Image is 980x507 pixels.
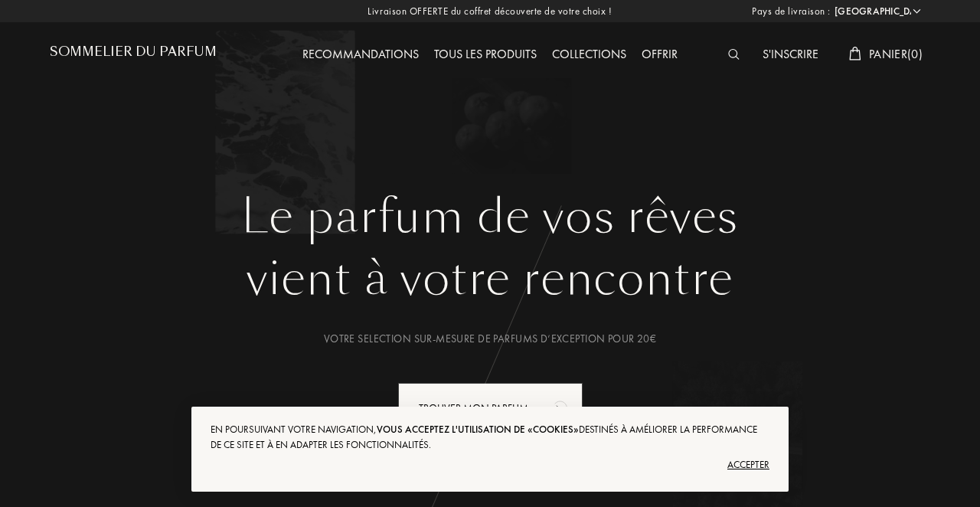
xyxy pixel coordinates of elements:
[728,49,740,60] img: search_icn_white.svg
[634,45,685,65] div: Offrir
[50,44,217,65] a: Sommelier du Parfum
[426,46,544,62] a: Tous les produits
[426,45,544,65] div: Tous les produits
[755,46,826,62] a: S'inscrire
[295,45,426,65] div: Recommandations
[752,4,831,19] span: Pays de livraison :
[869,46,923,62] span: Panier ( 0 )
[61,244,919,313] div: vient à votre rencontre
[295,46,426,62] a: Recommandations
[377,423,579,436] span: vous acceptez l'utilisation de «cookies»
[211,453,769,477] div: Accepter
[545,392,576,423] div: animation
[634,46,685,62] a: Offrir
[61,331,919,347] div: Votre selection sur-mesure de parfums d’exception pour 20€
[387,383,594,434] a: Trouver mon parfumanimation
[755,45,826,65] div: S'inscrire
[398,383,583,434] div: Trouver mon parfum
[61,189,919,244] h1: Le parfum de vos rêves
[544,46,634,62] a: Collections
[849,47,861,61] img: cart_white.svg
[50,44,217,59] h1: Sommelier du Parfum
[211,422,769,453] div: En poursuivant votre navigation, destinés à améliorer la performance de ce site et à en adapter l...
[544,45,634,65] div: Collections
